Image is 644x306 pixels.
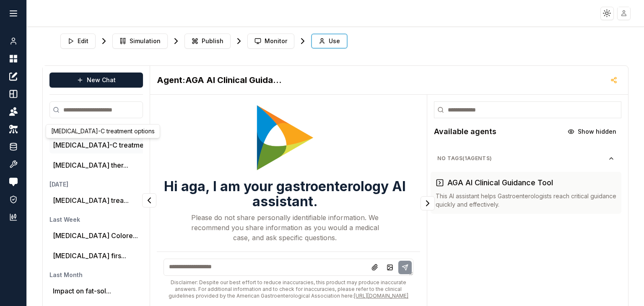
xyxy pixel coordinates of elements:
span: Simulation [130,37,161,45]
img: Welcome Owl [254,103,317,172]
button: Collapse panel [142,193,156,207]
button: [MEDICAL_DATA] trea... [53,195,129,205]
h2: AGA AI Clinical Guidance Tool [157,74,283,86]
div: [MEDICAL_DATA]-C treatment options [46,124,160,138]
h3: Last Week [49,215,212,224]
button: Show hidden [563,125,621,138]
button: Simulation [112,34,168,49]
button: Publish [184,34,231,49]
button: Impact on fat-sol... [53,286,111,296]
p: Please do not share personally identifiable information. We recommend you share information as yo... [191,213,379,243]
button: [MEDICAL_DATA]-C treatment o... [53,140,161,150]
div: Disclaimer: Despite our best effort to reduce inaccuracies, this product may produce inaccurate a... [164,279,413,299]
button: [MEDICAL_DATA] ther... [53,160,128,170]
img: feedback [9,178,18,186]
button: [MEDICAL_DATA] firs... [53,251,126,261]
span: Show hidden [578,127,616,136]
h2: Available agents [434,126,496,137]
span: Publish [202,37,223,45]
span: Use [329,37,340,45]
button: Use [311,34,348,49]
a: [URL][DOMAIN_NAME] [354,293,408,299]
button: New Chat [49,73,143,88]
button: Monitor [247,34,294,49]
img: placeholder-user.jpg [618,7,630,19]
span: Edit [78,37,88,45]
span: No Tags ( 1 agents) [437,155,608,162]
button: No Tags(1agents) [431,152,621,165]
button: [MEDICAL_DATA] Colore... [53,231,138,241]
h3: Hi aga, I am your gastroenterology AI assistant. [157,179,413,209]
h3: Last Month [49,271,212,279]
p: This AI assistant helps Gastroenterologists reach critical guidance quickly and effectively. [436,192,616,209]
button: Collapse panel [421,196,435,210]
button: Edit [60,34,96,49]
h3: [DATE] [49,180,212,189]
h3: AGA AI Clinical Guidance Tool [447,177,553,189]
span: Monitor [265,37,287,45]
